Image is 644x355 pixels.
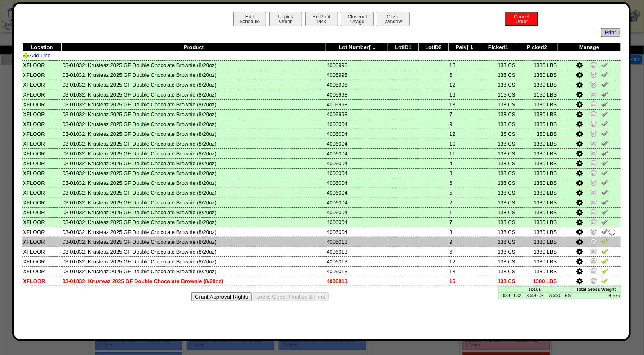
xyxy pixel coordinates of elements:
[377,12,410,26] button: CloseWindow
[449,80,480,90] td: 12
[590,179,597,186] img: Zero Item and Verify
[601,130,608,137] img: Un-Verify Pick
[326,188,388,198] td: 4006004
[480,148,516,158] td: 138 CS
[516,70,558,80] td: 1380 LBS
[22,207,61,217] td: XFLOOR
[449,207,480,217] td: 1
[305,12,338,26] button: Re-PrintPick
[480,276,516,286] td: 138 CS
[22,60,61,70] td: XFLOOR
[253,292,329,301] button: Looks Good: Finalize & Print
[601,140,608,146] img: Un-Verify Pick
[590,189,597,195] img: Zero Item and Verify
[62,256,326,266] td: 03-01032: Krusteaz 2025 GF Double Chocolate Brownie (8/20oz)
[590,248,597,254] img: Zero Item and Verify
[62,43,326,52] th: Product
[326,139,388,148] td: 4006004
[449,178,480,188] td: 6
[62,266,326,276] td: 03-01032: Krusteaz 2025 GF Double Chocolate Brownie (8/20oz)
[326,158,388,168] td: 4006004
[590,199,597,205] img: Zero Item and Verify
[601,258,608,264] img: Verify Pick
[22,198,61,207] td: XFLOOR
[480,70,516,80] td: 138 CS
[22,276,61,286] td: XFLOOR
[326,109,388,119] td: 4005998
[601,199,608,205] img: Un-Verify Pick
[480,109,516,119] td: 138 CS
[191,292,251,301] button: Grant Approval Rights
[601,91,608,97] img: Un-Verify Pick
[601,169,608,176] img: Un-Verify Pick
[62,207,326,217] td: 03-01032: Krusteaz 2025 GF Double Chocolate Brownie (8/20oz)
[590,140,597,146] img: Zero Item and Verify
[22,43,61,52] th: Location
[590,277,597,284] img: Zero Item and Verify
[480,256,516,266] td: 138 CS
[62,129,326,139] td: 03-01032: Krusteaz 2025 GF Double Chocolate Brownie (8/20oz)
[480,198,516,207] td: 138 CS
[62,80,326,90] td: 03-01032: Krusteaz 2025 GF Double Chocolate Brownie (8/20oz)
[480,139,516,148] td: 138 CS
[449,247,480,256] td: 6
[62,178,326,188] td: 03-01032: Krusteaz 2025 GF Double Chocolate Brownie (8/20oz)
[516,266,558,276] td: 1380 LBS
[516,99,558,109] td: 1380 LBS
[480,178,516,188] td: 138 CS
[326,80,388,90] td: 4005998
[480,119,516,129] td: 138 CS
[449,129,480,139] td: 12
[480,247,516,256] td: 138 CS
[449,90,480,99] td: 19
[590,160,597,166] img: Zero Item and Verify
[62,90,326,99] td: 03-01032: Krusteaz 2025 GF Double Chocolate Brownie (8/20oz)
[480,99,516,109] td: 138 CS
[601,228,608,235] img: Un-Verify Pick
[22,237,61,247] td: XFLOOR
[480,158,516,168] td: 138 CS
[590,110,597,117] img: Zero Item and Verify
[480,80,516,90] td: 138 CS
[22,158,61,168] td: XFLOOR
[601,28,619,37] a: Print
[590,101,597,107] img: Zero Item and Verify
[558,43,621,52] th: Manage
[22,227,61,237] td: XFLOOR
[516,43,558,52] th: Picked2
[22,217,61,227] td: XFLOOR
[22,188,61,198] td: XFLOOR
[590,218,597,225] img: Zero Item and Verify
[22,148,61,158] td: XFLOOR
[326,237,388,247] td: 4006013
[601,218,608,225] img: Un-Verify Pick
[480,168,516,178] td: 138 CS
[544,292,572,299] td: 30480 LBS
[449,276,480,286] td: 16
[449,158,480,168] td: 4
[498,292,522,299] td: 03-01032
[62,70,326,80] td: 03-01032: Krusteaz 2025 GF Double Chocolate Brownie (8/20oz)
[62,60,326,70] td: 03-01032: Krusteaz 2025 GF Double Chocolate Brownie (8/20oz)
[449,119,480,129] td: 9
[326,217,388,227] td: 4006004
[601,277,608,284] img: Verify Pick
[388,43,419,52] th: LotID1
[449,188,480,198] td: 5
[449,99,480,109] td: 13
[516,178,558,188] td: 1380 LBS
[22,266,61,276] td: XFLOOR
[480,217,516,227] td: 138 CS
[326,43,388,52] th: Lot Number
[326,119,388,129] td: 4006004
[449,266,480,276] td: 13
[326,266,388,276] td: 4006013
[480,188,516,198] td: 138 CS
[326,129,388,139] td: 4006004
[22,109,61,119] td: XFLOOR
[601,110,608,117] img: Un-Verify Pick
[22,80,61,90] td: XFLOOR
[590,267,597,274] img: Zero Item and Verify
[326,168,388,178] td: 4006004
